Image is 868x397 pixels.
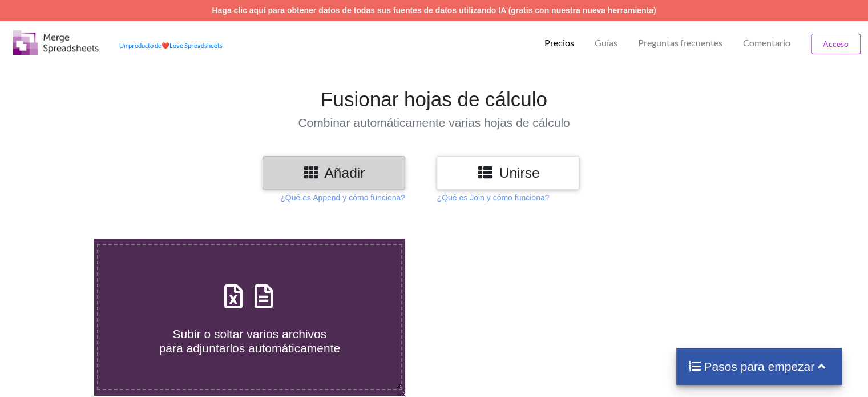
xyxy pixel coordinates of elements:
[437,193,549,202] font: ¿Qué es Join y cómo funciona?
[743,37,790,48] font: Comentario
[212,6,656,15] a: Haga clic aquí para obtener datos de todas sus fuentes de datos utilizando IA (gratis con nuestra...
[119,42,162,49] font: Un producto de
[280,193,405,202] font: ¿Qué es Append y cómo funciona?
[324,165,365,181] font: Añadir
[173,327,327,340] font: Subir o soltar varios archivos
[321,88,547,110] font: Fusionar hojas de cálculo
[595,37,617,48] font: Guías
[298,116,570,129] font: Combinar automáticamente varias hojas de cálculo
[13,30,99,55] img: Logo.png
[811,34,861,54] button: Acceso
[499,165,540,181] font: Unirse
[169,42,223,49] font: Love Spreadsheets
[823,39,849,49] font: Acceso
[159,342,341,355] font: para adjuntarlos automáticamente
[119,42,223,49] a: Un producto decorazónLove Spreadsheets
[638,37,722,48] font: Preguntas frecuentes
[162,42,169,49] font: ❤️
[544,37,574,48] font: Precios
[704,360,814,373] font: Pasos para empezar
[162,42,169,49] span: corazón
